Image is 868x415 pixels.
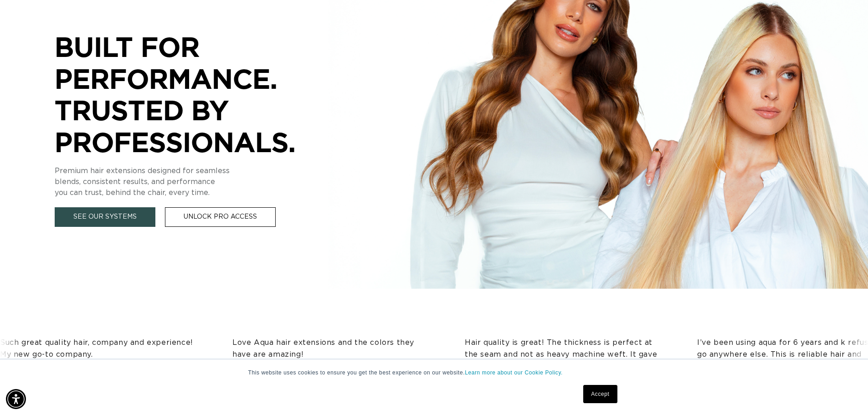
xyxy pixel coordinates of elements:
p: This website uses cookies to ensure you get the best experience on our website. [248,369,620,377]
div: Accessibility Menu [6,389,26,409]
iframe: Chat Widget [822,371,868,415]
p: Love Aqua hair extensions and the colors they have are amazing! [227,337,423,360]
p: Hair quality is great! The thickness is perfect at the seam and not as heavy machine weft. It gav... [460,337,656,372]
a: See Our Systems [55,207,155,227]
a: Unlock Pro Access [165,207,276,227]
a: Learn more about our Cookie Policy. [465,369,563,376]
p: Premium hair extensions designed for seamless blends, consistent results, and performance you can... [55,165,328,198]
p: BUILT FOR PERFORMANCE. TRUSTED BY PROFESSIONALS. [55,31,328,158]
a: Accept [583,385,617,403]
